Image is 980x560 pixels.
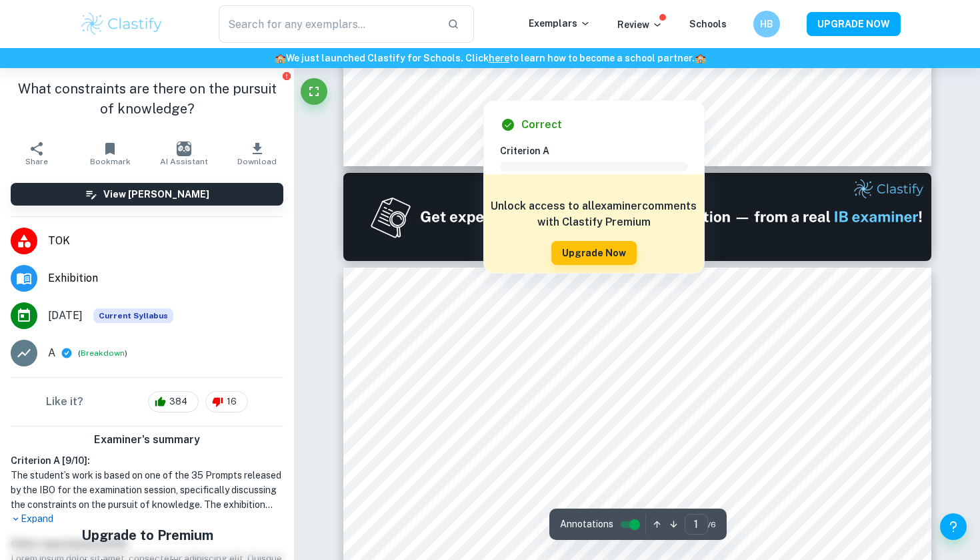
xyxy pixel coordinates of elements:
span: [DATE] [48,308,83,324]
h6: Unlock access to all examiner comments with Clastify Premium [491,198,697,230]
div: 16 [205,391,248,412]
span: Current Syllabus [93,308,173,323]
button: Report issue [281,71,291,81]
p: Review [617,17,663,32]
h6: HB [759,17,775,31]
h6: Criterion A [ 9 / 10 ]: [11,453,283,468]
button: Upgrade Now [551,241,637,265]
img: Ad [343,173,931,261]
span: 🏫 [275,53,286,63]
a: Schools [689,19,727,29]
img: AI Assistant [177,142,191,156]
span: Bookmark [90,157,131,166]
span: AI Assistant [160,157,208,166]
span: Annotations [560,517,613,531]
span: Exhibition [48,270,283,286]
h5: Upgrade to Premium [55,525,240,545]
button: Breakdown [81,347,125,359]
span: 16 [219,395,244,408]
span: 🏫 [695,53,706,63]
img: Clastify logo [79,11,164,37]
button: Download [221,135,294,172]
span: ( ) [78,347,127,360]
button: HB [753,11,780,37]
button: UPGRADE NOW [807,12,901,36]
span: Download [237,157,277,166]
button: Fullscreen [301,78,327,105]
p: Expand [11,512,283,526]
div: This exemplar is based on the current syllabus. Feel free to refer to it for inspiration/ideas wh... [93,308,173,323]
input: Search for any exemplars... [219,5,437,43]
span: Share [25,157,48,166]
h6: Examiner's summary [5,432,289,448]
span: / 6 [708,519,716,531]
a: here [489,53,509,63]
p: Exemplars [529,16,591,31]
h6: We just launched Clastify for Schools. Click to learn how to become a school partner. [3,51,977,65]
p: A [48,345,55,361]
h6: View [PERSON_NAME] [103,187,209,202]
h1: The student’s work is based on one of the 35 Prompts released by the IBO for the examination sess... [11,468,283,512]
h1: What constraints are there on the pursuit of knowledge? [11,79,283,119]
h6: Like it? [46,394,83,410]
span: 384 [162,395,195,408]
button: Bookmark [73,135,147,172]
button: View [PERSON_NAME] [11,183,283,206]
h6: Correct [521,117,562,133]
span: TOK [48,233,283,249]
h6: Criterion A [500,144,699,158]
div: 384 [148,391,199,412]
button: AI Assistant [147,135,221,172]
button: Help and Feedback [940,513,967,540]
